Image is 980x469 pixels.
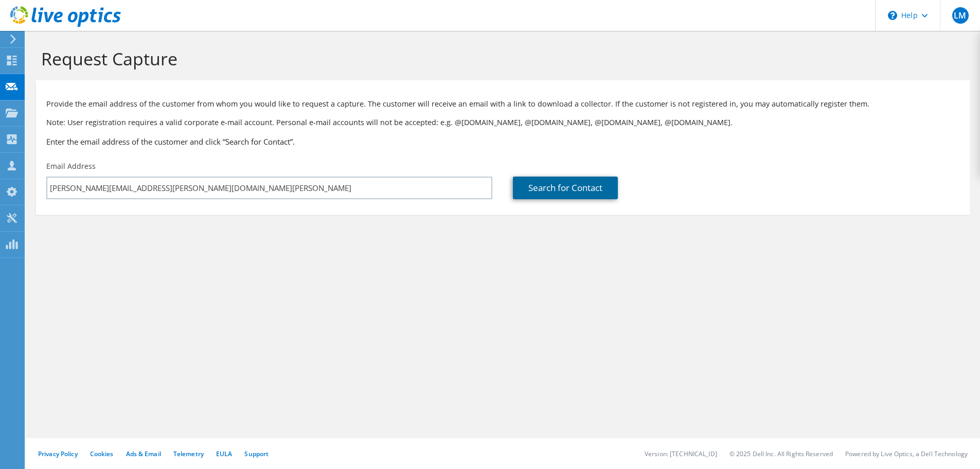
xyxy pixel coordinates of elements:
[888,11,897,20] svg: \n
[244,449,269,458] a: Support
[90,449,114,458] a: Cookies
[46,161,96,171] label: Email Address
[845,449,968,458] li: Powered by Live Optics, a Dell Technology
[46,117,959,128] p: Note: User registration requires a valid corporate e-mail account. Personal e-mail accounts will ...
[729,449,833,458] li: © 2025 Dell Inc. All Rights Reserved
[513,177,618,199] a: Search for Contact
[952,7,969,24] span: LM
[645,449,717,458] li: Version: [TECHNICAL_ID]
[216,449,232,458] a: EULA
[173,449,204,458] a: Telemetry
[41,48,959,70] h1: Request Capture
[38,449,78,458] a: Privacy Policy
[46,136,959,147] h3: Enter the email address of the customer and click “Search for Contact”.
[126,449,161,458] a: Ads & Email
[46,98,959,110] p: Provide the email address of the customer from whom you would like to request a capture. The cust...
